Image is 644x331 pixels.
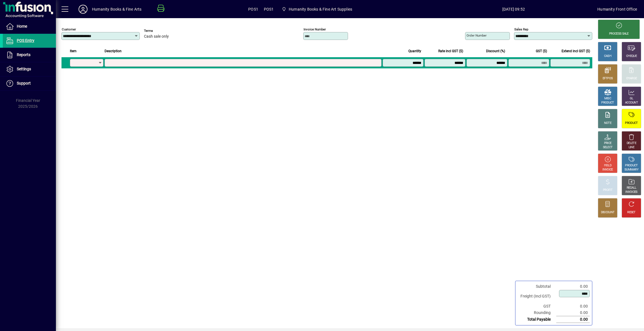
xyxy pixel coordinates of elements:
[630,97,633,101] div: GL
[625,121,638,125] div: PRODUCT
[518,283,556,290] td: Subtotal
[562,48,590,54] span: Extend incl GST ($)
[556,283,590,290] td: 0.00
[430,5,597,14] span: [DATE] 09:52
[486,48,505,54] span: Discount (%)
[604,164,611,168] div: HOLD
[603,76,613,81] div: EFTPOS
[264,5,274,14] span: POS1
[625,101,638,105] div: ACCOUNT
[601,210,614,215] div: DISCOUNT
[627,186,636,190] div: RECALL
[17,52,30,57] span: Reports
[17,81,31,85] span: Support
[604,54,611,58] div: CASH
[144,34,169,39] span: Cash sale only
[603,145,613,150] div: SELECT
[627,141,636,145] div: DELETE
[248,5,258,14] span: POS1
[627,210,636,215] div: RESET
[626,54,637,58] div: CHEQUE
[556,310,590,316] td: 0.00
[17,38,34,43] span: POS Entry
[604,121,611,125] div: NOTE
[629,145,634,150] div: LINE
[609,32,629,36] div: PROCESS SALE
[603,188,612,192] div: PROFIT
[105,48,122,54] span: Description
[518,316,556,323] td: Total Payable
[604,97,611,101] div: MISC
[3,62,56,76] a: Settings
[70,48,77,54] span: Item
[518,290,556,303] td: Freight (Incl GST)
[626,76,637,81] div: CHARGE
[3,76,56,90] a: Support
[74,4,92,14] button: Profile
[602,168,613,172] div: INVOICE
[280,4,354,14] span: Humanity Books & Fine Art Supplies
[625,164,638,168] div: PRODUCT
[3,48,56,62] a: Reports
[624,168,638,172] div: SUMMARY
[17,24,27,28] span: Home
[467,33,487,37] mat-label: Order number
[408,48,421,54] span: Quantity
[556,316,590,323] td: 0.00
[536,48,547,54] span: GST ($)
[3,20,56,33] a: Home
[518,303,556,310] td: GST
[604,141,612,145] div: PRICE
[62,27,76,31] mat-label: Customer
[597,5,637,14] div: Humanity Front Office
[514,27,528,31] mat-label: Sales rep
[289,5,352,14] span: Humanity Books & Fine Art Supplies
[518,310,556,316] td: Rounding
[438,48,463,54] span: Rate incl GST ($)
[625,190,637,194] div: INVOICES
[601,101,614,105] div: PRODUCT
[304,27,326,31] mat-label: Invoice number
[144,29,177,33] span: Terms
[17,67,31,71] span: Settings
[556,303,590,310] td: 0.00
[92,5,142,14] div: Humanity Books & Fine Arts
